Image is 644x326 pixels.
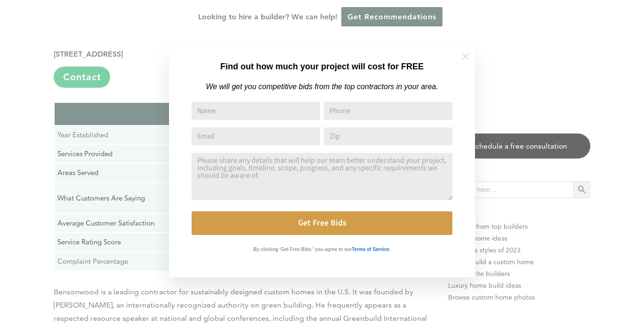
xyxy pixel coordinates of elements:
[352,244,389,252] a: Terms of Service
[352,247,389,252] strong: Terms of Service
[192,153,452,200] textarea: Comment or Message
[253,247,352,252] strong: By clicking 'Get Free Bids,' you agree to our
[449,40,482,73] button: Close
[192,127,320,145] input: Email Address
[324,127,452,145] input: Zip
[206,83,438,91] em: We will get you competitive bids from the top contractors in your area.
[192,102,320,120] input: Name
[324,102,452,120] input: Phone
[220,62,424,71] strong: Find out how much your project will cost for FREE
[389,247,391,252] strong: .
[192,211,452,235] button: Get Free Bids
[463,258,633,315] iframe: Drift Widget Chat Controller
